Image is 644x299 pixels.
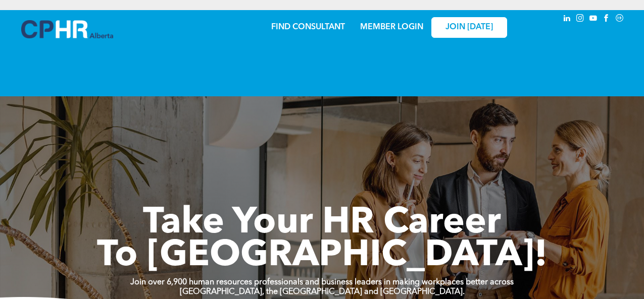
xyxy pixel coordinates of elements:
span: JOIN [DATE] [445,23,493,32]
a: facebook [601,13,612,26]
strong: Join over 6,900 human resources professionals and business leaders in making workplaces better ac... [130,278,514,286]
img: A blue and white logo for cp alberta [21,20,113,38]
span: To [GEOGRAPHIC_DATA]! [97,238,548,274]
a: instagram [575,13,586,26]
a: FIND CONSULTANT [271,23,345,31]
span: Take Your HR Career [143,205,501,242]
a: linkedin [562,13,573,26]
a: MEMBER LOGIN [360,23,423,31]
a: Social network [614,13,625,26]
strong: [GEOGRAPHIC_DATA], the [GEOGRAPHIC_DATA] and [GEOGRAPHIC_DATA]. [180,288,465,296]
a: youtube [588,13,599,26]
a: JOIN [DATE] [431,17,507,38]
